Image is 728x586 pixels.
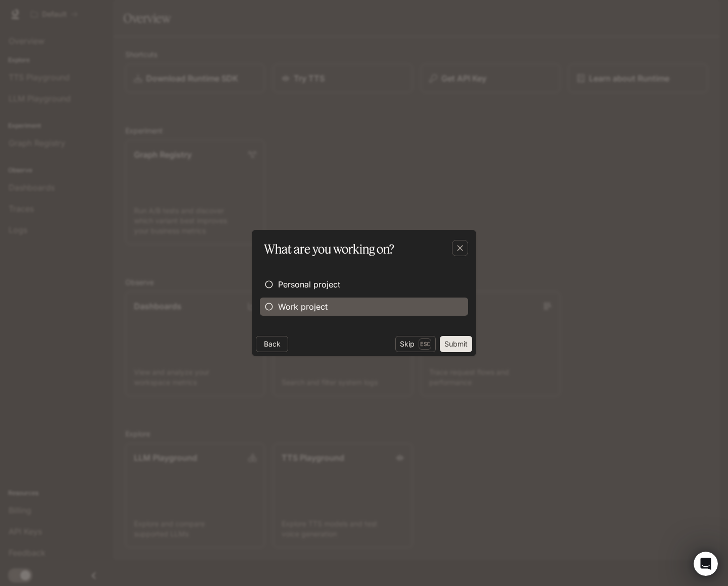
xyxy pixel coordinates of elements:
p: What are you working on? [264,240,394,258]
span: Work project [278,301,328,313]
span: Personal project [278,278,340,290]
button: Submit [440,336,472,352]
button: SkipEsc [395,336,436,352]
p: Esc [419,338,431,350]
button: Back [256,336,288,352]
iframe: Intercom live chat [694,552,718,576]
